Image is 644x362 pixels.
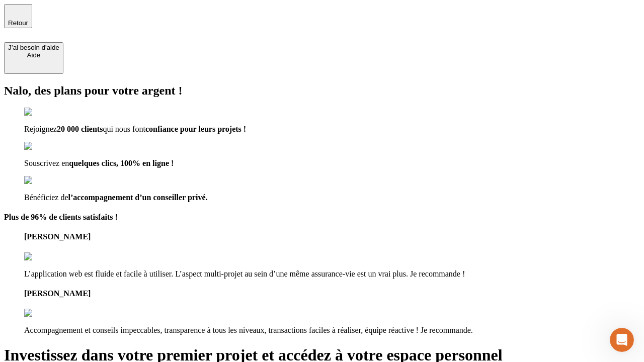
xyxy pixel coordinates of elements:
img: reviews stars [24,309,74,318]
p: L’application web est fluide et facile à utiliser. L’aspect multi-projet au sein d’une même assur... [24,269,640,279]
div: J’ai besoin d'aide [8,44,59,51]
h4: [PERSON_NAME] [24,289,640,298]
span: confiance pour leurs projets ! [145,125,246,133]
h2: Nalo, des plans pour votre argent ! [4,84,640,98]
span: l’accompagnement d’un conseiller privé. [68,193,208,202]
p: Accompagnement et conseils impeccables, transparence à tous les niveaux, transactions faciles à r... [24,326,640,335]
span: qui nous font [103,125,145,133]
h4: [PERSON_NAME] [24,232,640,241]
button: Retour [4,4,32,28]
button: J’ai besoin d'aideAide [4,42,63,74]
img: reviews stars [24,252,74,261]
div: Aide [8,51,59,59]
span: 20 000 clients [57,125,103,133]
img: checkmark [24,142,67,151]
span: Souscrivez en [24,159,69,167]
span: Retour [8,19,28,27]
span: quelques clics, 100% en ligne ! [69,159,174,167]
span: Bénéficiez de [24,193,68,202]
iframe: Intercom live chat [610,328,634,352]
img: checkmark [24,108,67,117]
img: checkmark [24,176,67,185]
span: Rejoignez [24,125,57,133]
h4: Plus de 96% de clients satisfaits ! [4,213,640,222]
